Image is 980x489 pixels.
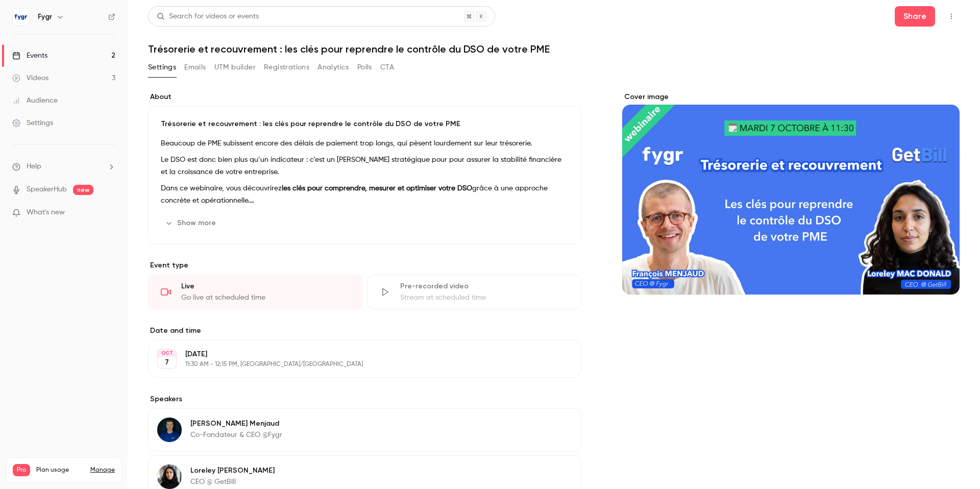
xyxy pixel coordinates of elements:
[622,92,960,102] label: Cover image
[157,11,259,22] div: Search for videos or events
[148,260,581,271] p: Event type
[103,208,115,217] iframe: Noticeable Trigger
[400,292,569,303] div: Stream at scheduled time
[357,59,372,76] button: Polls
[161,182,569,207] p: Dans ce webinaire, vous découvrirez grâce à une approche concrète et opérationnelle.
[148,59,176,76] button: Settings
[12,95,58,106] div: Audience
[38,12,52,22] h6: Fygr
[185,360,527,369] p: 11:30 AM - 12:15 PM, [GEOGRAPHIC_DATA]/[GEOGRAPHIC_DATA]
[367,275,582,309] div: Pre-recorded videoStream at scheduled time
[264,59,309,76] button: Registrations
[27,207,65,218] span: What's new
[157,464,182,489] img: Loreley Mac Donald
[148,43,960,55] h1: Trésorerie et recouvrement : les clés pour reprendre le contrôle du DSO de votre PME
[148,394,581,404] label: Speakers
[161,119,569,129] p: Trésorerie et recouvrement : les clés pour reprendre le contrôle du DSO de votre PME
[161,154,569,178] p: Le DSO est donc bien plus qu’un indicateur : c’est un [PERSON_NAME] stratégique pour pour assurer...
[622,92,960,295] section: Cover image
[158,350,176,357] div: OCT
[27,184,67,195] a: SpeakerHub
[317,59,349,76] button: Analytics
[161,215,222,231] button: Show more
[157,418,182,442] img: François Menjaud
[214,59,256,76] button: UTM builder
[90,466,115,474] a: Manage
[12,73,48,83] div: Videos
[165,357,169,368] p: 7
[73,185,93,195] span: new
[380,59,394,76] button: CTA
[13,9,29,25] img: Fygr
[148,92,581,102] label: About
[184,59,206,76] button: Emails
[190,477,275,487] p: CEO @ GetBill
[12,51,47,61] div: Events
[148,326,581,336] label: Date and time
[400,281,569,291] div: Pre-recorded video
[190,419,282,429] p: [PERSON_NAME] Menjaud
[148,408,581,451] div: François Menjaud[PERSON_NAME] MenjaudCo-Fondateur & CEO @Fygr
[36,466,84,474] span: Plan usage
[190,430,282,440] p: Co-Fondateur & CEO @Fygr
[181,292,350,303] div: Go live at scheduled time
[27,161,41,172] span: Help
[895,6,935,27] button: Share
[12,161,115,172] li: help-dropdown-opener
[12,118,53,128] div: Settings
[190,466,275,476] p: Loreley [PERSON_NAME]
[282,185,472,192] strong: les clés pour comprendre, mesurer et optimiser votre DSO
[181,281,350,291] div: Live
[185,349,527,359] p: [DATE]
[13,464,30,476] span: Pro
[148,275,363,309] div: LiveGo live at scheduled time
[161,137,569,150] p: Beaucoup de PME subissent encore des délais de paiement trop longs, qui pèsent lourdement sur leu...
